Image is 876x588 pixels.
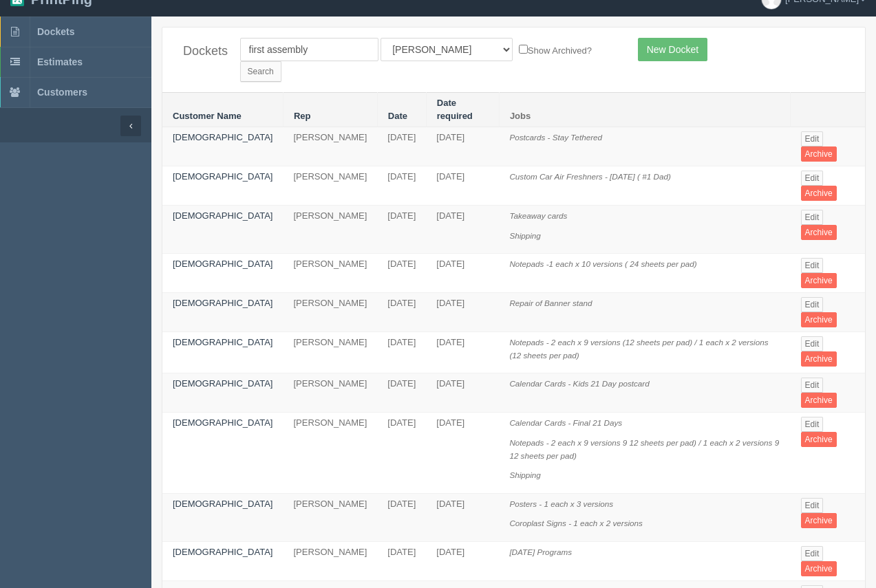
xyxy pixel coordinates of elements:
[377,413,426,493] td: [DATE]
[173,132,273,142] a: [DEMOGRAPHIC_DATA]
[426,206,499,254] td: [DATE]
[426,332,499,373] td: [DATE]
[801,186,837,201] a: Archive
[801,546,824,561] a: Edit
[173,259,273,269] a: [DEMOGRAPHIC_DATA]
[426,541,499,580] td: [DATE]
[801,336,824,351] a: Edit
[499,93,790,127] th: Jobs
[801,273,837,288] a: Archive
[283,373,377,413] td: [PERSON_NAME]
[294,111,311,121] a: Rep
[377,332,426,373] td: [DATE]
[801,297,824,312] a: Edit
[173,111,242,121] a: Customer Name
[173,171,273,182] a: [DEMOGRAPHIC_DATA]
[426,254,499,293] td: [DATE]
[801,417,824,432] a: Edit
[37,56,83,67] span: Estimates
[283,166,377,206] td: [PERSON_NAME]
[173,298,273,308] a: [DEMOGRAPHIC_DATA]
[801,513,837,528] a: Archive
[173,378,273,389] a: [DEMOGRAPHIC_DATA]
[801,351,837,367] a: Archive
[173,417,273,428] a: [DEMOGRAPHIC_DATA]
[509,259,696,268] i: Notepads -1 each x 10 versions ( 24 sheets per pad)
[173,547,273,557] a: [DEMOGRAPHIC_DATA]
[638,38,707,61] a: New Docket
[509,438,779,460] i: Notepads - 2 each x 9 versions 9 12 sheets per pad) / 1 each x 2 versions 9 12 sheets per pad)
[509,519,643,527] i: Coroplast Signs - 1 each x 2 versions
[509,547,572,556] i: [DATE] Programs
[283,413,377,493] td: [PERSON_NAME]
[509,231,541,240] i: Shipping
[173,210,273,221] a: [DEMOGRAPHIC_DATA]
[377,541,426,580] td: [DATE]
[509,470,541,479] i: Shipping
[37,26,74,37] span: Dockets
[801,210,824,225] a: Edit
[801,225,837,240] a: Archive
[801,171,824,186] a: Edit
[283,493,377,541] td: [PERSON_NAME]
[801,258,824,273] a: Edit
[509,211,567,220] i: Takeaway cards
[377,493,426,541] td: [DATE]
[377,166,426,206] td: [DATE]
[173,499,273,509] a: [DEMOGRAPHIC_DATA]
[801,393,837,408] a: Archive
[283,127,377,166] td: [PERSON_NAME]
[240,61,281,82] input: Search
[509,499,613,508] i: Posters - 1 each x 3 versions
[388,111,407,121] a: Date
[240,38,378,61] input: Customer Name
[283,293,377,332] td: [PERSON_NAME]
[283,541,377,580] td: [PERSON_NAME]
[801,498,824,513] a: Edit
[509,172,670,181] i: Custom Car Air Freshners - [DATE] ( #1 Dad)
[377,206,426,254] td: [DATE]
[509,418,622,427] i: Calendar Cards - Final 21 Days
[283,254,377,293] td: [PERSON_NAME]
[426,413,499,493] td: [DATE]
[37,87,87,98] span: Customers
[426,127,499,166] td: [DATE]
[377,373,426,413] td: [DATE]
[519,45,528,54] input: Show Archived?
[426,166,499,206] td: [DATE]
[173,337,273,347] a: [DEMOGRAPHIC_DATA]
[437,98,473,121] a: Date required
[801,146,837,162] a: Archive
[426,293,499,332] td: [DATE]
[377,127,426,166] td: [DATE]
[509,338,768,360] i: Notepads - 2 each x 9 versions (12 sheets per pad) / 1 each x 2 versions (12 sheets per pad)
[509,379,649,388] i: Calendar Cards - Kids 21 Day postcard
[801,131,824,146] a: Edit
[519,42,592,58] label: Show Archived?
[377,254,426,293] td: [DATE]
[801,378,824,393] a: Edit
[377,293,426,332] td: [DATE]
[283,332,377,373] td: [PERSON_NAME]
[509,298,592,307] i: Repair of Banner stand
[801,432,837,447] a: Archive
[183,45,220,58] h4: Dockets
[426,493,499,541] td: [DATE]
[426,373,499,413] td: [DATE]
[801,561,837,576] a: Archive
[283,206,377,254] td: [PERSON_NAME]
[801,312,837,327] a: Archive
[509,133,602,142] i: Postcards - Stay Tethered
